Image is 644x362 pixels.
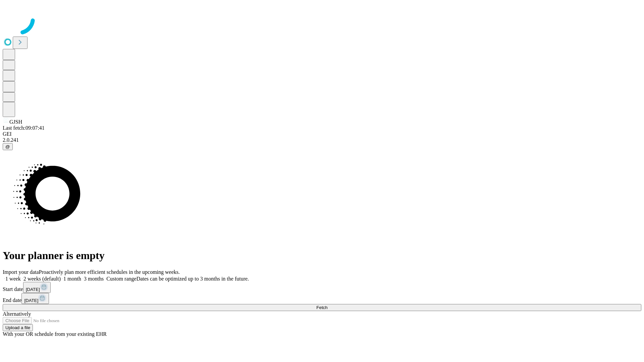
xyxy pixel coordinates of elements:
[5,144,10,149] span: @
[3,293,641,304] div: End date
[3,304,641,311] button: Fetch
[24,298,38,303] span: [DATE]
[316,305,327,310] span: Fetch
[3,249,641,262] h1: Your planner is empty
[3,324,33,331] button: Upload a file
[5,276,21,282] span: 1 week
[84,276,104,282] span: 3 months
[3,125,45,131] span: Last fetch: 09:07:41
[26,287,40,292] span: [DATE]
[3,143,13,150] button: @
[3,269,39,275] span: Import your data
[137,276,249,282] span: Dates can be optimized up to 3 months in the future.
[23,282,51,293] button: [DATE]
[3,311,31,317] span: Alternatively
[3,331,107,337] span: With your OR schedule from your existing EHR
[106,276,136,282] span: Custom range
[3,131,641,137] div: GEI
[3,282,641,293] div: Start date
[39,269,180,275] span: Proactively plan more efficient schedules in the upcoming weeks.
[63,276,81,282] span: 1 month
[21,293,49,304] button: [DATE]
[9,119,22,125] span: GJSH
[23,276,61,282] span: 2 weeks (default)
[3,137,641,143] div: 2.0.241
